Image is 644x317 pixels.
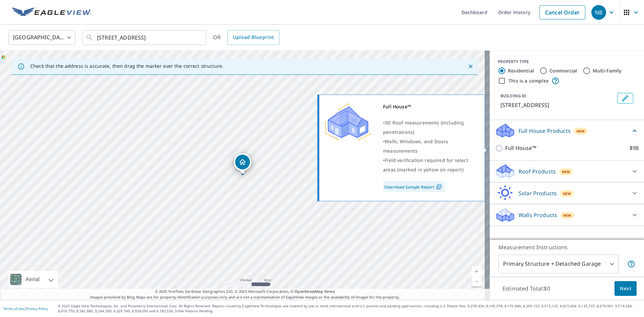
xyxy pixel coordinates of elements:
span: New [563,213,572,218]
p: Roof Products [519,167,556,175]
a: Download Sample Report [383,181,445,192]
span: Walls, Windows, and Doors measurements [383,138,448,154]
button: Next [614,281,637,296]
span: © 2025 TomTom, Earthstar Geographics SIO, © 2025 Microsoft Corporation, © [155,289,335,295]
a: Current Level 17, Zoom In [472,266,482,276]
p: $98 [630,144,639,152]
img: Premium [324,102,371,142]
span: Next [620,284,631,293]
span: New [577,128,585,134]
div: Aerial [8,271,58,288]
span: Upload Blueprint [233,33,274,42]
div: Solar ProductsNew [495,185,639,201]
div: Dropped pin, building 1, Residential property, 109 N Kenilworth Ave Oak Park, IL 60301 [234,153,251,174]
label: Multi-Family [593,67,622,74]
div: PROPERTY TYPE [498,59,636,65]
p: BUILDING ID [500,93,526,99]
label: Residential [508,67,534,74]
span: New [562,169,570,174]
a: Cancel Order [539,5,585,19]
div: Aerial [23,271,42,288]
label: This is a complex [508,77,549,84]
div: OR [213,30,279,45]
p: © 2025 Eagle View Technologies, Inc. and Pictometry International Corp. All Rights Reserved. Repo... [58,304,641,314]
p: Walls Products [519,211,557,219]
span: New [563,191,571,196]
div: Full House ProductsNew [495,123,639,139]
input: Search by address or latitude-longitude [97,28,193,47]
p: Full House™ [505,144,536,152]
div: [GEOGRAPHIC_DATA] [8,28,75,47]
img: EV Logo [12,7,91,17]
a: Terms of Use [3,306,24,311]
div: Primary Structure + Detached Garage [498,255,619,273]
p: Check that the address is accurate, then drag the marker over the correct structure. [30,63,223,69]
div: NB [591,5,606,20]
a: OpenStreetMap [294,289,323,294]
span: Field verification required for select areas (marked in yellow on report) [383,157,468,173]
div: • [383,137,476,156]
p: [STREET_ADDRESS] [500,101,614,109]
img: Pdf Icon [434,184,443,190]
a: Privacy Policy [26,306,48,311]
span: Your report will include the primary structure and a detached garage if one exists. [627,260,635,268]
span: 3D Roof measurements (including penetrations) [383,119,464,135]
div: Roof ProductsNew [495,163,639,179]
a: Upload Blueprint [227,30,279,45]
button: Close [466,62,475,71]
p: Measurement Instructions [498,243,635,251]
div: • [383,156,476,174]
p: Solar Products [519,189,557,197]
a: Current Level 17, Zoom Out [472,276,482,286]
button: Edit building 1 [617,93,633,104]
div: Walls ProductsNew [495,207,639,223]
div: • [383,118,476,137]
p: Estimated Total: $0 [497,281,555,296]
p: Full House Products [519,127,571,135]
p: | [3,307,48,311]
a: Terms [324,289,335,294]
label: Commercial [549,67,577,74]
div: Full House™ [383,102,476,111]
